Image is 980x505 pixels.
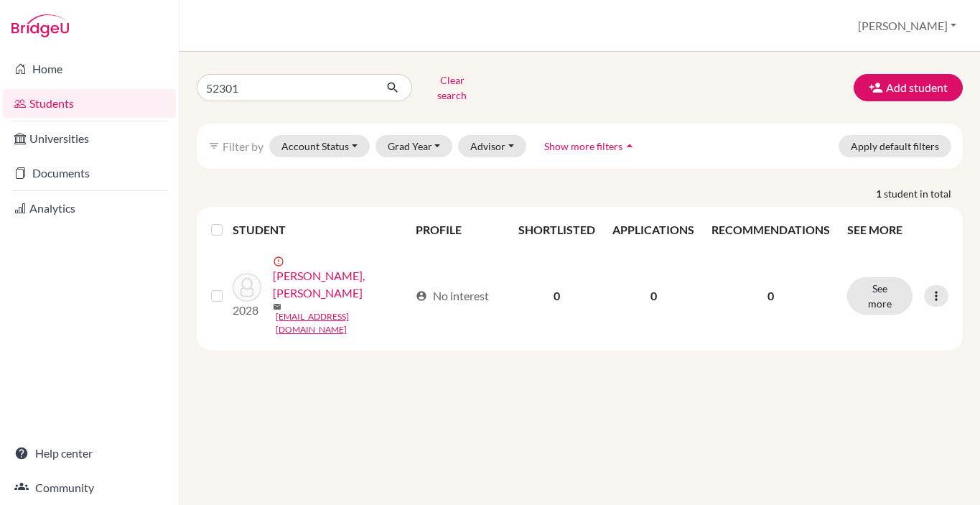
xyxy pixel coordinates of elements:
[3,159,176,187] a: Documents
[884,186,963,201] span: student in total
[233,213,408,247] th: STUDENT
[851,12,963,40] button: [PERSON_NAME]
[458,135,526,157] button: Advisor
[276,310,410,336] a: [EMAIL_ADDRESS][DOMAIN_NAME]
[622,139,637,153] i: arrow_drop_up
[847,277,913,315] button: See more
[407,213,510,247] th: PROFILE
[839,135,951,157] button: Apply default filters
[273,267,410,302] a: [PERSON_NAME], [PERSON_NAME]
[11,14,69,37] img: Bridge-U
[510,213,604,247] th: SHORTLISTED
[703,213,839,247] th: RECOMMENDATIONS
[273,302,281,311] span: mail
[876,186,884,201] strong: 1
[197,74,375,101] input: Find student by name...
[3,89,176,118] a: Students
[273,256,287,267] span: error_outline
[223,139,263,153] span: Filter by
[604,247,703,345] td: 0
[604,213,703,247] th: APPLICATIONS
[416,290,427,302] span: account_circle
[3,473,176,502] a: Community
[233,302,261,319] p: 2028
[544,140,622,152] span: Show more filters
[3,124,176,153] a: Universities
[510,247,604,345] td: 0
[412,69,492,106] button: Clear search
[854,74,963,101] button: Add student
[3,439,176,468] a: Help center
[233,273,261,302] img: Alhameli, Abdulla Saeed Sultan
[269,135,370,157] button: Account Status
[711,287,830,305] p: 0
[375,135,453,157] button: Grad Year
[208,140,220,152] i: filter_list
[3,55,176,83] a: Home
[532,135,649,157] button: Show more filtersarrow_drop_up
[416,287,489,305] div: No interest
[3,194,176,223] a: Analytics
[839,213,957,247] th: SEE MORE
